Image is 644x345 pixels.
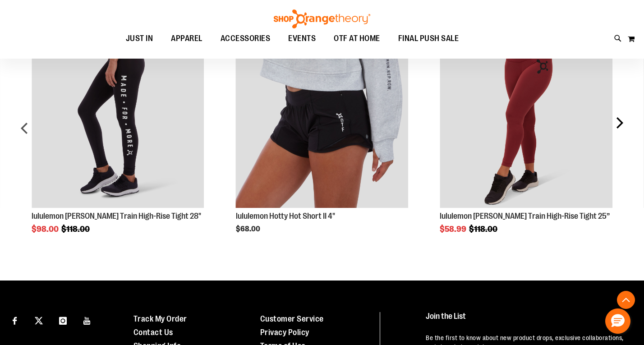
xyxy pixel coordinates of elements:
[236,225,262,233] span: $68.00
[133,314,187,323] a: Track My Order
[617,291,635,309] button: Back To Top
[7,312,23,328] a: Visit our Facebook page
[389,28,468,49] a: FINAL PUSH SALE
[426,312,627,329] h4: Join the List
[16,22,34,242] div: prev
[32,225,60,234] span: $98.00
[126,28,153,49] span: JUST IN
[260,314,324,323] a: Customer Service
[32,35,204,208] img: Product image for lululemon Wunder Train High-Rise Tight 28"
[212,28,280,49] a: ACCESSORIES
[32,35,204,209] a: Product Page Link
[440,35,612,208] img: Product image for lululemon Wunder Train High-Rise Tight 25”
[605,308,630,334] button: Hello, have a question? Let’s chat.
[31,312,47,328] a: Visit our X page
[279,28,325,49] a: EVENTS
[610,22,628,242] div: next
[325,28,389,49] a: OTF AT HOME
[398,28,459,49] span: FINAL PUSH SALE
[288,28,316,49] span: EVENTS
[133,328,173,337] a: Contact Us
[440,35,612,209] a: Product Page Link
[236,35,409,208] img: Product image for lululemon Hotty Hot Short II 4"
[469,225,499,234] span: $118.00
[236,212,335,221] a: lululemon Hotty Hot Short II 4"
[55,312,71,328] a: Visit our Instagram page
[334,28,380,49] span: OTF AT HOME
[32,212,201,221] a: lululemon [PERSON_NAME] Train High-Rise Tight 28"
[79,312,95,328] a: Visit our Youtube page
[162,28,212,49] a: APPAREL
[35,317,43,325] img: Twitter
[221,28,271,49] span: ACCESSORIES
[440,212,610,221] a: lululemon [PERSON_NAME] Train High-Rise Tight 25”
[260,328,309,337] a: Privacy Policy
[117,28,162,49] a: JUST IN
[236,35,409,209] a: Product Page Link
[171,28,202,49] span: APPAREL
[440,225,468,234] span: $58.99
[272,9,372,28] img: Shop Orangetheory
[61,225,91,234] span: $118.00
